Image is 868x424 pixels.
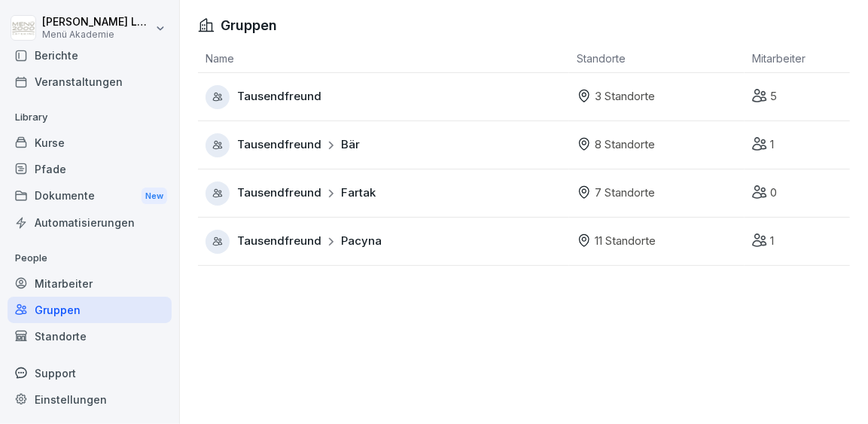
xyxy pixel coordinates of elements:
th: Standorte [569,44,745,73]
a: Veranstaltungen [8,69,172,95]
a: Gruppen [8,297,172,323]
p: 8 Standorte [595,136,655,154]
div: Dokumente [8,182,172,210]
p: [PERSON_NAME] Lange [42,16,152,29]
th: Name [198,44,569,73]
span: Pacyna [341,233,382,250]
span: Bär [341,136,360,154]
a: Einstellungen [8,386,172,413]
span: Tausendfreund [237,185,321,202]
p: 1 [770,136,774,154]
p: Menü Akademie [42,29,152,40]
p: 7 Standorte [595,185,655,202]
span: Tausendfreund [237,88,321,105]
span: Tausendfreund [237,233,321,250]
p: 11 Standorte [595,233,656,250]
a: TausendfreundFartak [206,181,569,206]
a: Mitarbeiter [8,270,172,297]
a: Tausendfreund [206,85,569,109]
a: DokumenteNew [8,182,172,210]
div: Support [8,360,172,386]
p: Library [8,105,172,130]
div: New [142,188,167,205]
a: Kurse [8,130,172,156]
a: Automatisierungen [8,209,172,236]
span: Tausendfreund [237,136,321,154]
p: 3 Standorte [595,88,655,105]
p: People [8,246,172,270]
span: Fartak [341,185,376,202]
a: TausendfreundBär [206,133,569,157]
th: Mitarbeiter [745,44,850,73]
a: Standorte [8,323,172,349]
a: Berichte [8,42,172,69]
p: 5 [770,88,777,105]
p: 1 [770,233,774,250]
a: TausendfreundPacyna [206,230,569,254]
p: 0 [770,185,777,202]
a: Pfade [8,156,172,182]
h1: Gruppen [221,15,277,35]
